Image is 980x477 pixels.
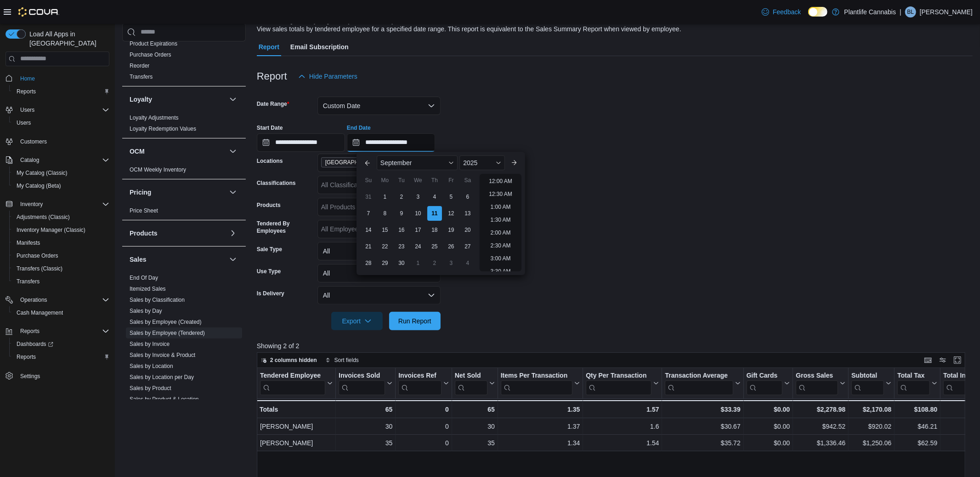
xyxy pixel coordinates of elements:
button: Inventory Manager (Classic) [9,224,113,236]
a: Sales by Product & Location [130,396,199,402]
button: Next month [507,155,521,170]
div: day-26 [444,239,459,254]
a: Loyalty Redemption Values [130,126,196,132]
div: day-6 [460,190,475,204]
h3: Pricing [130,188,151,197]
span: BL [907,6,914,17]
button: Operations [2,293,113,306]
button: Enter fullscreen [952,355,963,366]
span: Load All Apps in [GEOGRAPHIC_DATA] [26,29,109,48]
div: Totals [260,404,333,415]
button: OCM [227,146,238,157]
button: Reports [9,351,113,363]
div: day-1 [411,256,425,270]
span: Calgary - University District [321,157,394,167]
button: Qty Per Transaction [586,371,659,395]
button: Transaction Average [665,371,740,395]
span: Transfers (Classic) [17,265,62,272]
div: day-2 [427,256,442,270]
div: [PERSON_NAME] [260,421,333,432]
a: Sales by Classification [130,297,185,303]
button: Transfers (Classic) [9,262,113,275]
p: | [900,6,901,17]
li: 2:00 AM [487,227,515,238]
button: Customers [2,135,113,148]
a: Cash Management [13,307,67,318]
button: Hide Parameters [295,67,361,86]
li: 1:30 AM [487,214,515,225]
li: 3:00 AM [487,253,515,264]
div: day-15 [378,223,392,237]
button: Keyboard shortcuts [923,355,934,366]
label: Sale Type [257,246,282,253]
div: day-11 [427,206,442,221]
a: Transfers [13,276,43,287]
div: day-9 [394,206,409,221]
div: Items Per Transaction [500,371,572,380]
div: Subtotal [851,371,884,395]
p: Showing 2 of 2 [257,341,973,351]
a: Product Expirations [130,40,177,47]
span: [GEOGRAPHIC_DATA] [325,158,383,167]
a: Customers [17,136,51,147]
span: Reports [17,353,36,361]
div: $33.39 [665,404,740,415]
span: Cash Management [17,309,63,316]
span: My Catalog (Beta) [13,180,109,191]
span: My Catalog (Beta) [17,182,61,190]
div: 1.57 [586,404,659,415]
span: Catalog [17,155,109,166]
div: Loyalty [122,112,246,138]
div: day-2 [394,190,409,204]
span: 2 columns hidden [270,356,317,364]
div: day-28 [361,256,376,270]
a: Home [17,73,39,84]
span: Email Subscription [290,38,349,56]
a: Dashboards [9,338,113,351]
span: Dashboards [17,340,53,348]
div: Invoices Sold [339,371,385,380]
span: Reorder [130,62,149,69]
button: Settings [2,369,113,382]
span: Customers [17,136,109,147]
a: Sales by Day [130,308,162,314]
span: Reports [13,351,109,362]
button: Export [331,312,383,330]
label: End Date [347,124,371,132]
div: Tendered Employee [260,371,325,380]
div: day-31 [361,190,376,204]
div: day-10 [411,206,425,221]
span: Settings [20,373,40,380]
div: 1.37 [501,421,580,432]
a: Price Sheet [130,207,158,214]
div: 1.6 [586,421,659,432]
div: day-4 [427,190,442,204]
div: day-21 [361,239,376,254]
a: Transfers [130,74,153,80]
span: Sales by Invoice [130,340,170,348]
span: Itemized Sales [130,285,166,293]
button: Previous Month [360,155,375,170]
span: Users [13,117,109,128]
div: day-17 [411,223,425,237]
div: Tendered Employee [260,371,325,395]
button: Products [130,229,226,238]
div: Mo [378,173,392,188]
a: My Catalog (Classic) [13,167,71,178]
span: Dashboards [13,339,109,350]
span: Price Sheet [130,207,158,214]
span: Product Expirations [130,40,177,47]
button: Custom Date [317,97,441,115]
span: Sales by Invoice & Product [130,351,195,359]
span: Hide Parameters [309,72,357,81]
div: 30 [339,421,392,432]
li: 2:30 AM [487,240,515,251]
div: $108.80 [897,404,937,415]
div: day-3 [411,190,425,204]
ul: Time [480,174,521,271]
h3: OCM [130,147,145,156]
div: Su [361,173,376,188]
a: Reports [13,86,40,97]
div: day-13 [460,206,475,221]
button: Loyalty [227,94,238,105]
